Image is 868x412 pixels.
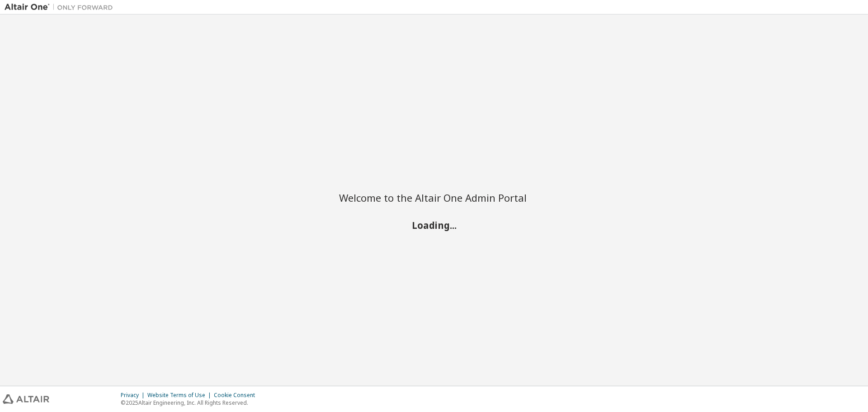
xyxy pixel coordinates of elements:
[214,392,260,399] div: Cookie Consent
[339,191,529,204] h2: Welcome to the Altair One Admin Portal
[147,392,214,399] div: Website Terms of Use
[339,219,529,231] h2: Loading...
[3,394,49,404] img: altair_logo.svg
[121,399,260,407] p: © 2025 Altair Engineering, Inc. All Rights Reserved.
[121,392,147,399] div: Privacy
[5,3,118,12] img: Altair One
